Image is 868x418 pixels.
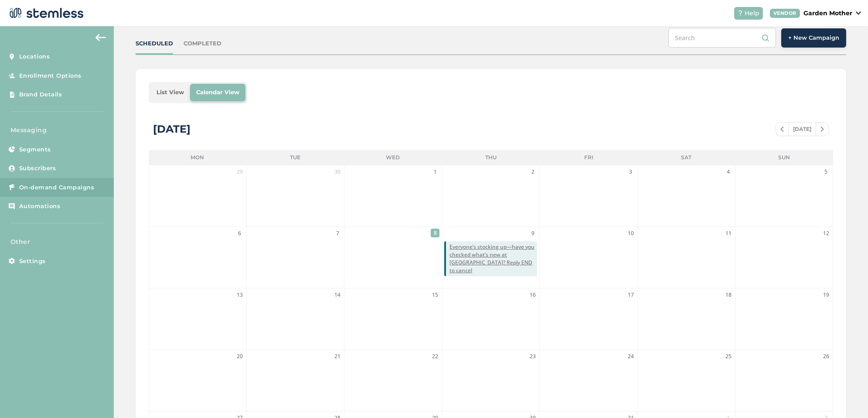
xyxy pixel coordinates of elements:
span: 14 [333,291,342,299]
p: Garden Mother [803,9,852,18]
div: [DATE] [153,121,191,137]
span: 25 [724,352,733,361]
span: Segments [19,145,51,154]
img: icon-chevron-right-bae969c5.svg [820,127,824,132]
span: 4 [724,168,733,176]
button: + New Campaign [781,28,846,48]
div: VENDOR [770,9,800,18]
span: 1 [431,168,439,176]
span: 23 [528,352,537,361]
input: Search [668,28,776,48]
li: Calendar View [190,84,245,101]
span: 20 [235,352,244,361]
li: Fri [540,150,637,165]
span: Enrollment Options [19,72,82,80]
img: logo-dark-0685b13c.svg [7,4,84,22]
span: Everyone’s stocking up—have you checked what’s new at [GEOGRAPHIC_DATA]? Reply END to cancel [449,243,537,274]
span: 9 [528,229,537,238]
span: 8 [431,229,439,237]
img: icon-chevron-left-b8c47ebb.svg [780,127,784,132]
img: icon-arrow-back-accent-c549486e.svg [95,34,106,41]
span: 2 [528,168,537,176]
span: 18 [724,291,733,299]
span: 24 [626,352,635,361]
span: 26 [822,352,831,361]
span: Subscribers [19,164,56,173]
span: 5 [822,168,831,176]
span: 17 [626,291,635,299]
span: 6 [235,229,244,238]
span: [DATE] [788,123,816,136]
span: 22 [431,352,439,361]
img: icon-help-white-03924b79.svg [738,10,743,16]
span: 21 [333,352,342,361]
li: Thu [442,150,540,165]
span: On-demand Campaigns [19,183,95,192]
span: 13 [235,291,244,299]
span: 7 [333,229,342,238]
span: 11 [724,229,733,238]
span: + New Campaign [788,34,839,42]
span: 29 [235,168,244,176]
div: COMPLETED [184,39,221,48]
img: icon_down-arrow-small-66adaf34.svg [856,11,861,15]
span: 30 [333,168,342,176]
iframe: Chat Widget [824,376,868,418]
li: List View [150,84,190,101]
li: Sun [735,150,833,165]
span: 10 [626,229,635,238]
span: 3 [626,168,635,176]
span: Settings [19,257,46,266]
span: 19 [822,291,831,299]
li: Sat [637,150,735,165]
span: Automations [19,202,61,211]
span: Brand Details [19,90,62,99]
span: 12 [822,229,831,238]
li: Tue [246,150,344,165]
li: Mon [149,150,246,165]
span: Locations [19,52,50,61]
div: SCHEDULED [136,39,173,48]
span: 15 [431,291,439,299]
span: 16 [528,291,537,299]
li: Wed [344,150,442,165]
span: Help [745,9,759,18]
